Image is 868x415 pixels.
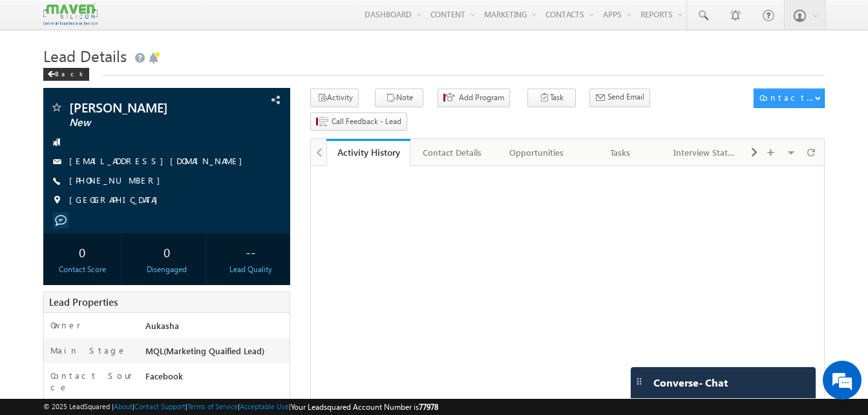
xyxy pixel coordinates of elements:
div: Facebook [142,370,290,388]
div: Interview Status [673,145,736,160]
a: Terms of Service [187,402,238,410]
div: Disengaged [131,264,202,275]
div: Tasks [589,145,651,160]
a: Opportunities [495,139,579,166]
a: Acceptable Use [240,402,289,410]
button: Task [527,89,576,107]
span: 77978 [419,402,438,412]
span: Your Leadsquared Account Number is [291,402,438,412]
span: Add Program [459,92,504,103]
label: Contact Source [50,370,133,393]
span: Converse - Chat [653,377,728,388]
span: Send Email [608,91,644,103]
span: New [69,116,221,129]
div: 0 [47,240,118,264]
a: Contact Details [410,139,494,166]
a: Back [43,67,96,78]
a: Tasks [579,139,663,166]
span: Aukasha [145,320,179,331]
span: Lead Properties [49,295,118,308]
div: Contact Actions [759,92,814,103]
a: Interview Status [663,139,747,166]
img: carter-drag [634,376,644,387]
a: [EMAIL_ADDRESS][DOMAIN_NAME] [69,155,249,166]
button: Call Feedback - Lead [310,112,407,131]
a: About [114,402,132,410]
div: MQL(Marketing Quaified Lead) [142,345,290,363]
a: Contact Support [134,402,185,410]
div: Contact Score [47,264,118,275]
span: [GEOGRAPHIC_DATA] [69,194,164,207]
div: 0 [131,240,202,264]
span: © 2025 LeadSquared | | | | | [43,401,438,413]
button: Note [375,89,423,107]
button: Contact Actions [754,89,825,108]
div: Contact Details [421,145,483,160]
label: Owner [50,319,81,331]
button: Activity [310,89,359,107]
div: Activity History [336,146,401,158]
button: Send Email [589,89,650,107]
button: Add Program [438,89,510,107]
div: -- [215,240,286,264]
span: [PERSON_NAME] [69,101,221,114]
span: [PHONE_NUMBER] [69,175,167,187]
div: Back [43,68,89,81]
a: Activity History [326,139,410,166]
span: Call Feedback - Lead [332,116,401,127]
span: Lead Details [43,45,127,66]
img: Custom Logo [43,3,98,26]
label: Main Stage [50,345,127,356]
div: Opportunities [505,145,567,160]
div: Lead Quality [215,264,286,275]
